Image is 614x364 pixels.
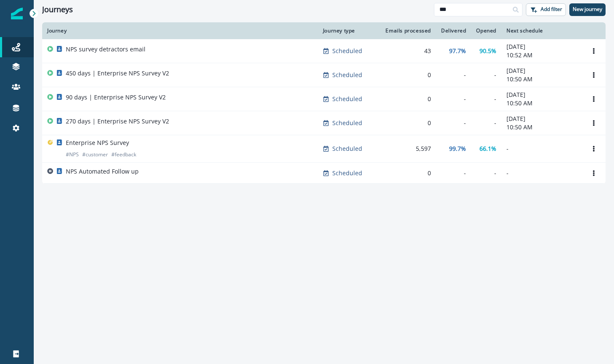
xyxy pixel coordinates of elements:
[42,5,73,14] h1: Journeys
[449,47,466,55] p: 97.7%
[42,87,606,111] a: 90 days | Enterprise NPS Survey V2Scheduled0--[DATE]10:50 AMOptions
[332,119,362,127] p: Scheduled
[66,117,169,126] p: 270 days | Enterprise NPS Survey V2
[66,93,166,102] p: 90 days | Enterprise NPS Survey V2
[66,167,139,176] p: NPS Automated Follow up
[332,145,362,153] p: Scheduled
[506,169,577,177] p: -
[11,8,23,19] img: Inflection
[82,150,108,159] p: # customer
[441,27,466,34] div: Delivered
[506,123,577,131] p: 10:50 AM
[323,27,374,34] div: Journey type
[506,99,577,107] p: 10:50 AM
[476,27,496,34] div: Opened
[111,150,136,159] p: # feedback
[506,51,577,59] p: 10:52 AM
[384,47,431,55] div: 43
[66,45,145,54] p: NPS survey detractors email
[384,95,431,103] div: 0
[332,169,362,177] p: Scheduled
[587,167,601,179] button: Options
[47,27,313,34] div: Journey
[441,169,466,177] div: -
[526,3,566,16] button: Add filter
[384,119,431,127] div: 0
[587,69,601,81] button: Options
[441,71,466,79] div: -
[506,67,577,75] p: [DATE]
[441,119,466,127] div: -
[384,27,431,34] div: Emails processed
[479,145,496,153] p: 66.1%
[384,71,431,79] div: 0
[587,142,601,155] button: Options
[449,145,466,153] p: 99.7%
[332,95,362,103] p: Scheduled
[476,95,496,103] div: -
[506,43,577,51] p: [DATE]
[506,75,577,83] p: 10:50 AM
[476,71,496,79] div: -
[384,145,431,153] div: 5,597
[476,169,496,177] div: -
[42,163,606,184] a: NPS Automated Follow upScheduled0---Options
[42,63,606,87] a: 450 days | Enterprise NPS Survey V2Scheduled0--[DATE]10:50 AMOptions
[506,115,577,123] p: [DATE]
[42,39,606,63] a: NPS survey detractors emailScheduled4397.7%90.5%[DATE]10:52 AMOptions
[332,71,362,79] p: Scheduled
[587,117,601,129] button: Options
[506,27,577,34] div: Next schedule
[541,6,562,12] p: Add filter
[332,47,362,55] p: Scheduled
[573,6,602,12] p: New journey
[384,169,431,177] div: 0
[441,95,466,103] div: -
[66,139,129,147] p: Enterprise NPS Survey
[587,93,601,105] button: Options
[66,150,79,159] p: # NPS
[479,47,496,55] p: 90.5%
[506,91,577,99] p: [DATE]
[587,45,601,57] button: Options
[42,135,606,163] a: Enterprise NPS Survey#NPS#customer#feedbackScheduled5,59799.7%66.1%-Options
[42,111,606,135] a: 270 days | Enterprise NPS Survey V2Scheduled0--[DATE]10:50 AMOptions
[476,119,496,127] div: -
[569,3,606,16] button: New journey
[506,145,577,153] p: -
[66,69,169,78] p: 450 days | Enterprise NPS Survey V2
